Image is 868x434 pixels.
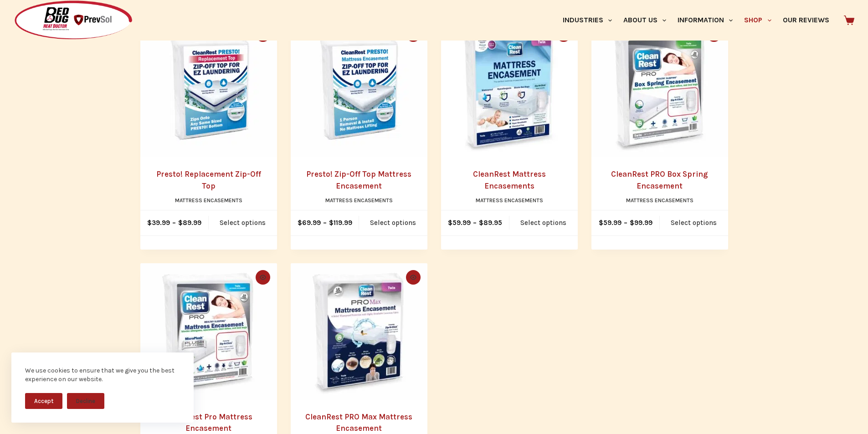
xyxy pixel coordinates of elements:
span: $ [630,219,634,227]
span: – [441,210,509,235]
button: Decline [67,393,104,409]
a: Presto! Replacement Zip-Off Top [156,169,261,190]
bdi: 119.99 [329,219,352,227]
span: – [291,210,359,235]
a: CleanRest PRO Max Mattress Encasement [305,412,412,433]
a: Mattress Encasements [476,197,543,204]
bdi: 89.95 [479,219,502,227]
a: Mattress Encasements [325,197,393,204]
bdi: 59.99 [448,219,471,227]
span: $ [298,219,302,227]
a: Presto! Zip-Off Top Mattress Encasement [306,169,411,190]
a: Presto! Zip-Off Top Mattress Encasement [291,20,427,157]
a: Mattress Encasements [175,197,242,204]
span: $ [479,219,483,227]
a: Select options for “Presto! Replacement Zip-Off Top” [209,210,277,235]
span: – [140,210,209,235]
a: Mattress Encasements [626,197,693,204]
a: Select options for “CleanRest Mattress Encasements” [509,210,578,235]
div: We use cookies to ensure that we give you the best experience on our website. [25,366,180,384]
a: Presto! Replacement Zip-Off Top [140,20,277,157]
a: CleanRest Pro Mattress Encasement [165,412,252,433]
a: Select options for “CleanRest PRO Box Spring Encasement” [660,210,728,235]
bdi: 59.99 [599,219,621,227]
button: Open LiveChat chat widget [7,4,35,31]
bdi: 69.99 [298,219,321,227]
a: CleanRest Mattress Encasements [441,20,578,157]
a: CleanRest Pro Mattress Encasement [140,263,277,400]
a: CleanRest PRO Box Spring Encasement [591,20,728,157]
span: $ [147,219,152,227]
a: Select options for “Presto! Zip-Off Top Mattress Encasement” [359,210,427,235]
bdi: 99.99 [630,219,652,227]
span: $ [329,219,334,227]
span: – [591,210,660,235]
bdi: 39.99 [147,219,170,227]
button: Accept [25,393,62,409]
span: $ [599,219,603,227]
a: CleanRest Mattress Encasements [473,169,546,190]
bdi: 89.99 [178,219,201,227]
button: Quick view toggle [256,270,270,285]
button: Quick view toggle [406,270,421,285]
span: $ [178,219,183,227]
a: CleanRest PRO Box Spring Encasement [611,169,708,190]
a: CleanRest PRO Max Mattress Encasement [291,263,427,400]
span: $ [448,219,452,227]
